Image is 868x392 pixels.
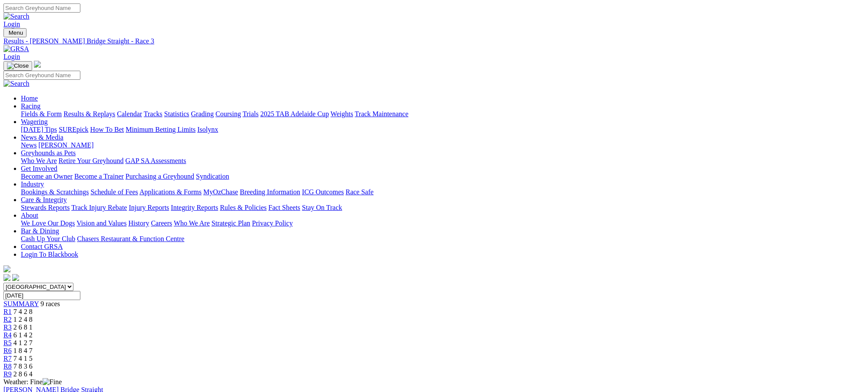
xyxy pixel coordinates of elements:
[3,355,12,362] a: R7
[174,219,210,227] a: Who We Are
[21,227,59,235] a: Bar & Dining
[268,204,300,211] a: Fact Sheets
[21,157,57,164] a: Who We Are
[21,126,57,133] a: [DATE] Tips
[3,339,12,346] a: R5
[164,110,189,118] a: Statistics
[74,173,124,180] a: Become a Trainer
[9,29,23,36] span: Menu
[71,204,127,211] a: Track Injury Rebate
[3,370,12,378] span: R9
[240,188,300,196] a: Breeding Information
[3,28,27,37] button: Toggle navigation
[13,370,33,378] span: 2 8 6 4
[3,347,12,354] a: R6
[126,157,186,164] a: GAP SA Assessments
[3,20,20,28] a: Login
[3,53,20,60] a: Login
[3,274,10,281] img: facebook.svg
[21,219,75,227] a: We Love Our Dogs
[21,102,40,110] a: Racing
[252,219,293,227] a: Privacy Policy
[3,378,62,385] span: Weather: Fine
[220,204,267,211] a: Rules & Policies
[13,363,33,370] span: 7 8 3 6
[21,110,62,118] a: Fields & Form
[90,126,124,133] a: How To Bet
[3,308,12,315] a: R1
[3,80,30,88] img: Search
[76,219,126,227] a: Vision and Values
[345,188,373,196] a: Race Safe
[13,355,33,362] span: 7 4 1 5
[212,219,250,227] a: Strategic Plan
[3,323,12,331] a: R3
[3,37,865,45] a: Results - [PERSON_NAME] Bridge Straight - Race 3
[21,141,865,149] div: News & Media
[21,126,865,134] div: Wagering
[21,235,75,242] a: Cash Up Your Club
[59,126,88,133] a: SUREpick
[3,291,80,300] input: Select date
[144,110,162,118] a: Tracks
[302,188,344,196] a: ICG Outcomes
[355,110,408,118] a: Track Maintenance
[21,212,38,219] a: About
[38,141,93,149] a: [PERSON_NAME]
[21,204,70,211] a: Stewards Reports
[13,347,33,354] span: 1 8 4 7
[21,173,865,180] div: Get Involved
[13,339,33,346] span: 4 1 2 7
[117,110,142,118] a: Calendar
[59,157,124,164] a: Retire Your Greyhound
[21,243,63,250] a: Contact GRSA
[21,95,38,102] a: Home
[3,71,80,80] input: Search
[90,188,138,196] a: Schedule of Fees
[196,173,229,180] a: Syndication
[21,118,48,125] a: Wagering
[3,316,12,323] span: R2
[21,157,865,165] div: Greyhounds as Pets
[21,173,73,180] a: Become an Owner
[215,110,241,118] a: Coursing
[3,363,12,370] a: R8
[21,134,63,141] a: News & Media
[242,110,258,118] a: Trials
[128,219,149,227] a: History
[3,331,12,339] a: R4
[43,378,62,386] img: Fine
[331,110,353,118] a: Weights
[21,188,865,196] div: Industry
[3,3,80,13] input: Search
[13,331,33,339] span: 6 1 4 2
[126,126,195,133] a: Minimum Betting Limits
[21,235,865,243] div: Bar & Dining
[302,204,342,211] a: Stay On Track
[40,300,60,307] span: 9 races
[191,110,214,118] a: Grading
[21,219,865,227] div: About
[3,265,10,272] img: logo-grsa-white.png
[129,204,169,211] a: Injury Reports
[139,188,202,196] a: Applications & Forms
[21,196,67,203] a: Care & Integrity
[21,188,89,196] a: Bookings & Scratchings
[203,188,238,196] a: MyOzChase
[21,149,76,157] a: Greyhounds as Pets
[63,110,115,118] a: Results & Replays
[21,165,57,172] a: Get Involved
[21,204,865,212] div: Care & Integrity
[21,251,78,258] a: Login To Blackbook
[260,110,329,118] a: 2025 TAB Adelaide Cup
[13,316,33,323] span: 1 2 4 8
[13,323,33,331] span: 2 6 8 1
[197,126,218,133] a: Isolynx
[171,204,218,211] a: Integrity Reports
